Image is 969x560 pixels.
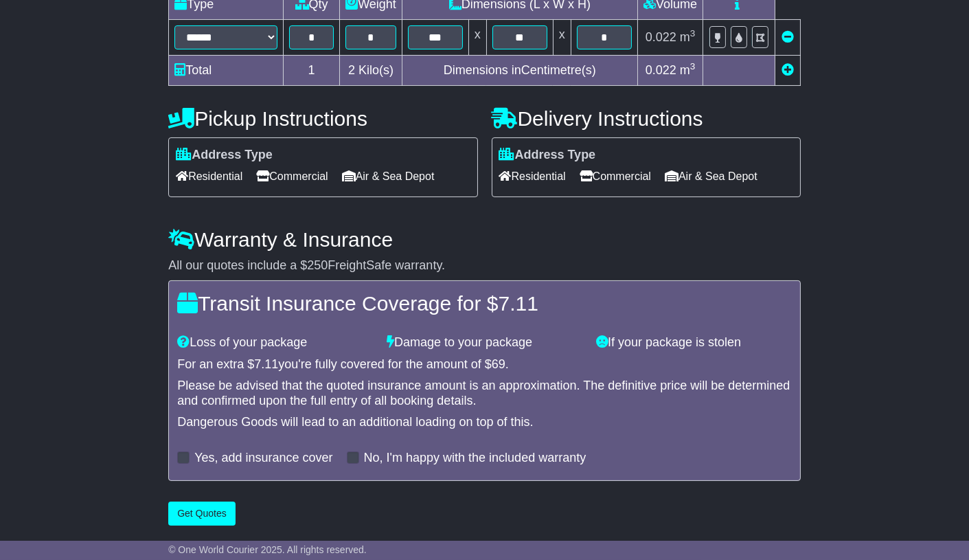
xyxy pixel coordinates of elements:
[176,166,242,187] span: Residential
[589,335,799,350] div: If your package is stolen
[499,148,596,163] label: Address Type
[340,55,402,85] td: Kilo(s)
[665,166,757,187] span: Air & Sea Depot
[342,166,435,187] span: Air & Sea Depot
[468,19,486,55] td: x
[580,166,651,187] span: Commercial
[680,30,696,44] span: m
[782,63,794,77] a: Add new item
[168,258,801,273] div: All our quotes include a $ FreightSafe warranty.
[499,292,538,315] span: 7.11
[492,107,801,130] h4: Delivery Instructions
[168,228,801,251] h4: Warranty & Insurance
[690,61,696,71] sup: 3
[646,63,676,77] span: 0.022
[168,544,367,555] span: © One World Courier 2025. All rights reserved.
[402,55,637,85] td: Dimensions in Centimetre(s)
[177,292,792,315] h4: Transit Insurance Coverage for $
[177,415,792,430] div: Dangerous Goods will lead to an additional loading on top of this.
[646,30,676,44] span: 0.022
[177,357,792,372] div: For an extra $ you're fully covered for the amount of $ .
[307,258,328,272] span: 250
[782,30,794,44] a: Remove this item
[169,55,284,85] td: Total
[168,502,236,526] button: Get Quotes
[254,357,278,371] span: 7.11
[553,19,571,55] td: x
[170,335,380,350] div: Loss of your package
[380,335,589,350] div: Damage to your package
[680,63,696,77] span: m
[256,166,328,187] span: Commercial
[348,63,355,77] span: 2
[284,55,340,85] td: 1
[176,148,273,163] label: Address Type
[168,107,477,130] h4: Pickup Instructions
[177,379,792,408] div: Please be advised that the quoted insurance amount is an approximation. The definitive price will...
[364,451,586,466] label: No, I'm happy with the included warranty
[499,166,566,187] span: Residential
[194,451,332,466] label: Yes, add insurance cover
[492,357,505,371] span: 69
[690,28,696,38] sup: 3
